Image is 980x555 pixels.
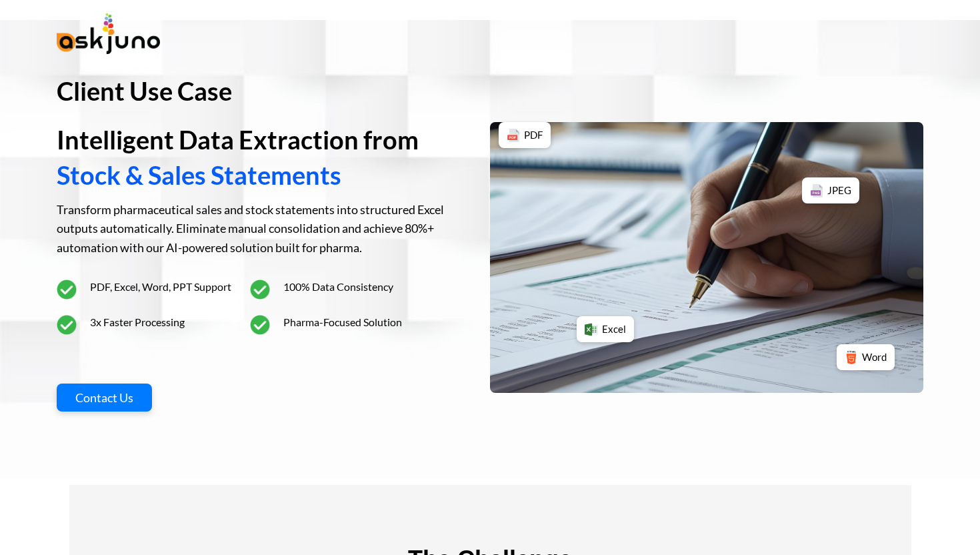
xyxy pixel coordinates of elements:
[57,200,457,257] p: Transform pharmaceutical sales and stock statements into structured Excel outputs automatically. ...
[57,124,419,155] span: Intelligent Data Extraction from
[283,277,393,297] span: 100% Data Consistency
[57,13,160,54] img: Logo
[57,384,152,412] a: Contact Us
[90,277,231,297] span: PDF, Excel, Word, PPT Support
[283,313,402,332] span: Pharma-Focused Solution
[90,313,185,332] span: 3x Faster Processing
[507,129,520,142] img: 337946.png
[802,177,859,203] div: JPEG
[837,344,895,370] div: Word
[250,315,270,335] img: icon
[585,323,598,336] img: 732220.png
[57,159,341,190] span: Stock & Sales Statements
[810,184,823,197] img: 337948.png
[499,122,551,148] div: PDF
[490,122,923,393] img: AI Data Extraction
[250,280,270,300] img: icon
[57,315,77,335] img: icon
[577,316,634,342] div: Excel
[57,280,77,300] img: icon
[57,73,457,109] p: Client Use Case
[845,351,858,364] img: 888859.png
